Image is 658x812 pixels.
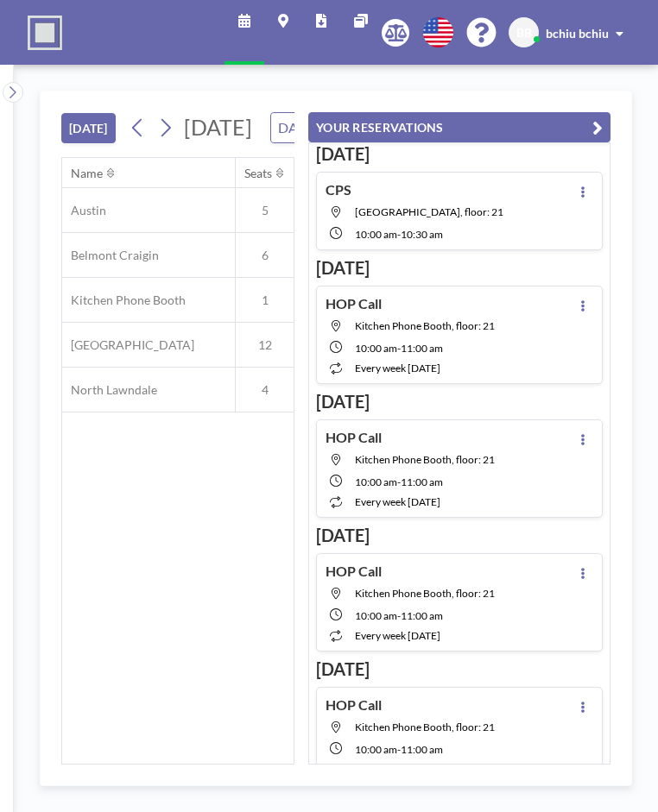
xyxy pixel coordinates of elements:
span: BB [516,25,532,41]
button: [DATE] [61,113,116,143]
span: 11:00 AM [401,609,443,622]
span: - [397,743,401,756]
h3: [DATE] [316,658,603,680]
h3: [DATE] [316,525,603,546]
span: every week [DATE] [355,495,440,508]
h4: HOP Call [326,563,382,580]
span: - [397,475,401,488]
span: 11:00 AM [401,475,443,488]
img: organization-logo [28,16,62,50]
span: Kitchen Phone Booth, floor: 21 [355,721,495,733]
div: Name [71,166,103,181]
span: 11:00 AM [401,342,443,355]
span: Austin [62,203,106,218]
span: every week [DATE] [355,763,440,776]
span: Little Village, floor: 21 [355,205,503,218]
h3: [DATE] [316,391,603,412]
div: Seats [244,166,272,181]
span: 6 [236,248,294,263]
span: - [397,228,401,241]
h4: HOP Call [326,429,382,446]
span: 10:00 AM [355,743,397,756]
span: 4 [236,382,294,398]
span: North Lawndale [62,382,157,398]
span: Kitchen Phone Booth, floor: 21 [355,319,495,332]
span: Kitchen Phone Booth, floor: 21 [355,587,495,600]
span: Belmont Craigin [62,248,159,263]
span: Kitchen Phone Booth [62,293,186,308]
span: 10:00 AM [355,475,397,488]
span: DAILY VIEW [275,116,357,139]
h4: HOP Call [326,696,382,714]
h4: HOP Call [326,295,382,312]
span: 10:30 AM [401,228,443,241]
h3: [DATE] [316,143,603,165]
h4: CPS [326,181,351,198]
span: Kitchen Phone Booth, floor: 21 [355,453,495,466]
span: - [397,342,401,355]
span: 5 [236,203,294,218]
span: 10:00 AM [355,609,397,622]
h3: [DATE] [316,257,603,279]
span: bchiu bchiu [546,26,609,41]
span: 10:00 AM [355,228,397,241]
span: 10:00 AM [355,342,397,355]
span: 12 [236,337,294,353]
span: every week [DATE] [355,362,440,375]
span: - [397,609,401,622]
span: [DATE] [184,114,252,140]
button: YOUR RESERVATIONS [308,112,611,142]
span: every week [DATE] [355,629,440,642]
span: [GEOGRAPHIC_DATA] [62,337,194,353]
span: 11:00 AM [401,743,443,756]
span: 1 [236,293,294,308]
div: Search for option [271,113,421,142]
